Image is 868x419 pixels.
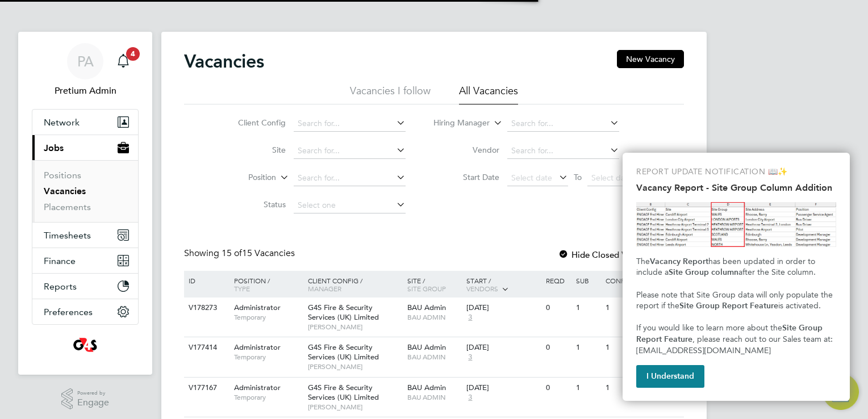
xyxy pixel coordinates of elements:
[617,50,684,68] button: New Vacancy
[44,117,80,128] span: Network
[222,248,295,259] span: 15 Vacancies
[220,118,286,128] label: Client Config
[308,403,402,412] span: [PERSON_NAME]
[636,202,836,247] img: Site Group Column in Vacancy Report
[603,378,632,399] div: 1
[407,284,446,293] span: Site Group
[32,336,139,354] a: Go to home page
[636,166,836,178] p: REPORT UPDATE NOTIFICATION 📖✨
[573,271,603,290] div: Sub
[466,393,474,403] span: 3
[511,173,552,183] span: Select date
[434,172,499,182] label: Start Date
[308,362,402,371] span: [PERSON_NAME]
[220,145,286,155] label: Site
[44,281,77,292] span: Reports
[434,145,499,155] label: Vendor
[466,353,474,362] span: 3
[308,303,379,322] span: G4S Fire & Security Services (UK) Limited
[407,303,446,312] span: BAU Admin
[507,116,619,132] input: Search for...
[77,398,109,408] span: Engage
[308,383,379,402] span: G4S Fire & Security Services (UK) Limited
[294,170,406,186] input: Search for...
[44,255,76,266] span: Finance
[404,271,464,298] div: Site /
[650,257,708,266] strong: Vacancy Report
[636,323,782,333] span: If you would like to learn more about the
[186,298,226,319] div: V178273
[308,342,379,362] span: G4S Fire & Security Services (UK) Limited
[184,248,297,259] div: Showing
[573,337,603,358] div: 1
[738,267,816,277] span: after the Site column.
[459,84,518,104] li: All Vacancies
[603,271,632,290] div: Conf
[407,353,461,362] span: BAU ADMIN
[543,378,573,399] div: 0
[573,298,603,319] div: 1
[294,116,406,132] input: Search for...
[636,365,704,388] button: I Understand
[234,303,281,312] span: Administrator
[220,199,286,209] label: Status
[778,301,821,311] span: is activated.
[126,47,140,61] span: 4
[466,313,474,322] span: 3
[636,323,825,344] strong: Site Group Report Feature
[44,170,81,181] a: Positions
[226,271,305,298] div: Position /
[636,334,835,355] span: , please reach out to our Sales team at: [EMAIL_ADDRESS][DOMAIN_NAME]
[636,182,836,193] h2: Vacancy Report - Site Group Column Addition
[464,271,543,299] div: Start /
[44,186,86,196] a: Vacancies
[603,337,632,358] div: 1
[558,249,659,260] label: Hide Closed Vacancies
[186,337,226,358] div: V177414
[623,153,850,401] div: Vacancy Report - Site Group Column Addition
[543,337,573,358] div: 0
[234,393,302,402] span: Temporary
[77,388,109,398] span: Powered by
[32,43,139,98] a: Go to account details
[603,298,632,319] div: 1
[186,378,226,399] div: V177167
[294,198,406,213] input: Select one
[308,322,402,332] span: [PERSON_NAME]
[294,143,406,159] input: Search for...
[350,84,431,104] li: Vacancies I follow
[71,336,100,354] img: g4sssuk-logo-retina.png
[44,230,91,241] span: Timesheets
[591,173,632,183] span: Select date
[77,54,94,69] span: PA
[636,290,835,311] span: Please note that Site Group data will only populate the report if the
[466,343,540,353] div: [DATE]
[407,342,446,352] span: BAU Admin
[18,32,152,375] nav: Main navigation
[186,271,226,290] div: ID
[466,284,498,293] span: Vendors
[234,284,250,293] span: Type
[543,271,573,290] div: Reqd
[407,383,446,392] span: BAU Admin
[234,353,302,362] span: Temporary
[669,267,738,277] strong: Site Group column
[466,303,540,313] div: [DATE]
[466,383,540,393] div: [DATE]
[424,118,490,129] label: Hiring Manager
[308,284,341,293] span: Manager
[305,271,404,298] div: Client Config /
[543,298,573,319] div: 0
[211,172,276,183] label: Position
[636,257,650,266] span: The
[679,301,778,311] strong: Site Group Report Feature
[44,307,93,317] span: Preferences
[234,342,281,352] span: Administrator
[184,50,264,73] h2: Vacancies
[407,393,461,402] span: BAU ADMIN
[636,257,817,278] span: has been updated in order to include a
[32,84,139,98] span: Pretium Admin
[234,383,281,392] span: Administrator
[44,202,91,212] a: Placements
[222,248,242,259] span: 15 of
